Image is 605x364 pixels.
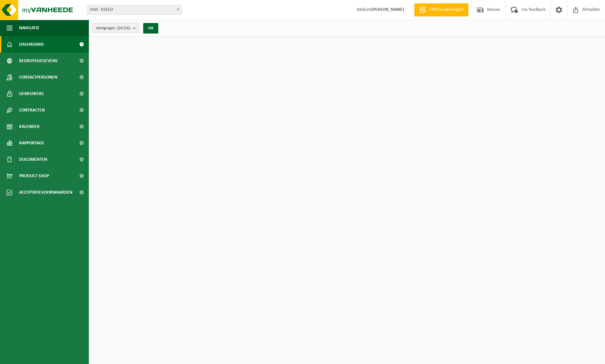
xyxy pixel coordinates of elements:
button: Vestigingen(26/26) [92,23,139,33]
button: OK [143,23,158,34]
span: Kalender [19,118,39,135]
a: Offerte aanvragen [414,3,468,16]
span: Documenten [19,151,47,168]
span: Offerte aanvragen [428,7,465,13]
span: Contracten [19,102,45,118]
span: Vestigingen [96,23,130,33]
span: IVM - EEKLO [87,5,181,14]
strong: [PERSON_NAME] [371,7,404,12]
span: Dashboard [19,36,44,53]
span: Rapportage [19,135,44,151]
span: IVM - EEKLO [87,5,182,15]
span: Acceptatievoorwaarden [19,184,72,201]
count: (26/26) [117,26,130,30]
span: Gebruikers [19,85,44,102]
span: Contactpersonen [19,69,57,85]
span: Bedrijfsgegevens [19,53,58,69]
span: Product Shop [19,168,49,184]
span: Navigatie [19,20,39,36]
